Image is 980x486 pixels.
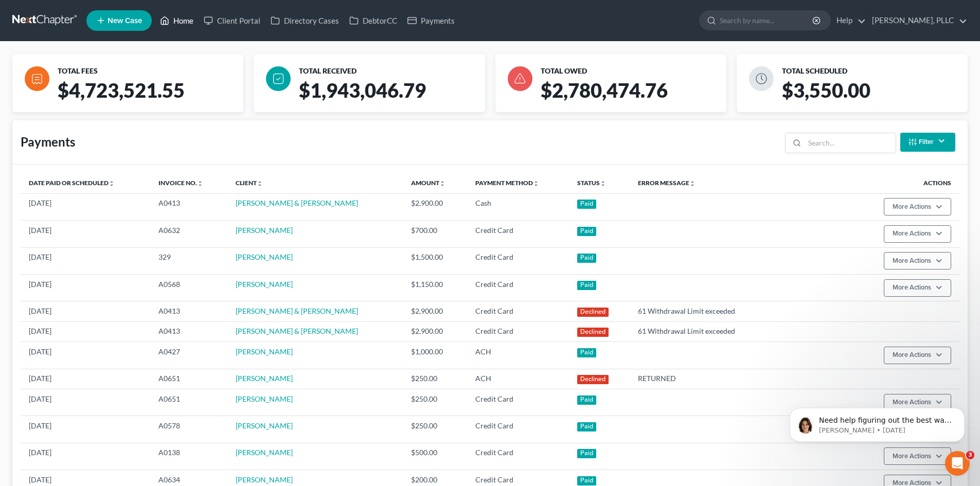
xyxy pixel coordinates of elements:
a: Home [155,11,199,30]
div: Paid [577,395,597,405]
td: ACH [467,342,568,369]
td: [DATE] [21,369,150,389]
td: $250.00 [403,416,467,443]
a: Statusunfold_more [577,179,606,187]
a: [PERSON_NAME] [236,475,293,484]
td: A0413 [150,321,227,341]
td: $1,150.00 [403,274,467,301]
a: Directory Cases [265,11,344,30]
div: TOTAL OWED [541,66,722,76]
td: [DATE] [21,389,150,416]
td: 61 Withdrawal Limit exceeded [630,321,853,341]
td: Credit Card [467,416,568,443]
td: Credit Card [467,247,568,274]
div: $2,780,474.76 [537,78,735,112]
a: Date Paid or Scheduledunfold_more [29,179,115,187]
td: $2,900.00 [403,321,467,341]
i: unfold_more [533,181,539,187]
div: Paid [577,200,597,209]
a: [PERSON_NAME] [236,253,293,261]
a: Invoice No.unfold_more [158,179,203,187]
td: A0413 [150,193,227,220]
td: Credit Card [467,443,568,470]
td: 61 Withdrawal Limit exceeded [630,301,853,321]
div: Declined [577,375,609,384]
iframe: Intercom notifications message [774,386,980,458]
a: [PERSON_NAME] [236,374,293,383]
td: [DATE] [21,221,150,247]
td: A0427 [150,342,227,369]
i: unfold_more [600,181,606,187]
td: [DATE] [21,274,150,301]
td: Credit Card [467,389,568,416]
th: Actions [853,173,959,193]
td: A0578 [150,416,227,443]
p: Message from Emma, sent 5d ago [45,40,177,49]
td: $1,000.00 [403,342,467,369]
td: A0651 [150,369,227,389]
a: Amountunfold_more [411,179,446,187]
td: A0632 [150,221,227,247]
td: 329 [150,247,227,274]
div: $3,550.00 [778,78,976,112]
div: Paid [577,254,597,263]
div: Payments [21,134,75,150]
span: 3 [966,451,974,459]
td: [DATE] [21,247,150,274]
td: [DATE] [21,416,150,443]
i: unfold_more [197,181,203,187]
div: Paid [577,422,597,431]
td: A0138 [150,443,227,470]
i: unfold_more [439,181,446,187]
td: Credit Card [467,301,568,321]
td: Credit Card [467,221,568,247]
span: New Case [108,17,142,25]
a: Payment Methodunfold_more [475,179,539,187]
div: Declined [577,308,609,317]
td: ACH [467,369,568,389]
iframe: Intercom live chat [945,451,970,476]
td: [DATE] [21,193,150,220]
img: icon-check-083e517794b2d0c9857e4f635ab0b7af2d0c08d6536bacabfc8e022616abee0b.svg [266,66,291,91]
td: A0651 [150,389,227,416]
button: Filter [900,133,955,152]
i: unfold_more [257,181,263,187]
td: Cash [467,193,568,220]
img: icon-file-b29cf8da5eedfc489a46aaea687006073f244b5a23b9e007f89f024b0964413f.svg [25,66,49,91]
a: Error Messageunfold_more [638,179,696,187]
button: More Actions [884,225,951,243]
div: $1,943,046.79 [295,78,493,112]
span: Need help figuring out the best way to enter your client's income? Here's a quick article to show... [45,30,177,89]
a: Clientunfold_more [236,179,263,187]
td: A0413 [150,301,227,321]
td: [DATE] [21,301,150,321]
td: [DATE] [21,342,150,369]
button: More Actions [884,198,951,215]
td: $250.00 [403,369,467,389]
button: More Actions [884,279,951,297]
div: TOTAL RECEIVED [299,66,480,76]
div: Paid [577,348,597,357]
a: [PERSON_NAME] [236,347,293,356]
input: Search by name... [720,11,814,30]
td: Credit Card [467,321,568,341]
a: [PERSON_NAME] & [PERSON_NAME] [236,199,358,207]
div: Declined [577,328,609,337]
a: [PERSON_NAME], PLLC [867,11,967,30]
i: unfold_more [109,181,115,187]
a: [PERSON_NAME] & [PERSON_NAME] [236,327,358,335]
div: $4,723,521.55 [54,78,252,112]
div: Paid [577,449,597,458]
a: Help [831,11,866,30]
a: [PERSON_NAME] [236,280,293,289]
td: $1,500.00 [403,247,467,274]
a: Client Portal [199,11,265,30]
td: $2,900.00 [403,193,467,220]
td: RETURNED [630,369,853,389]
a: [PERSON_NAME] [236,421,293,430]
a: [PERSON_NAME] [236,394,293,403]
a: DebtorCC [344,11,402,30]
div: Paid [577,281,597,290]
